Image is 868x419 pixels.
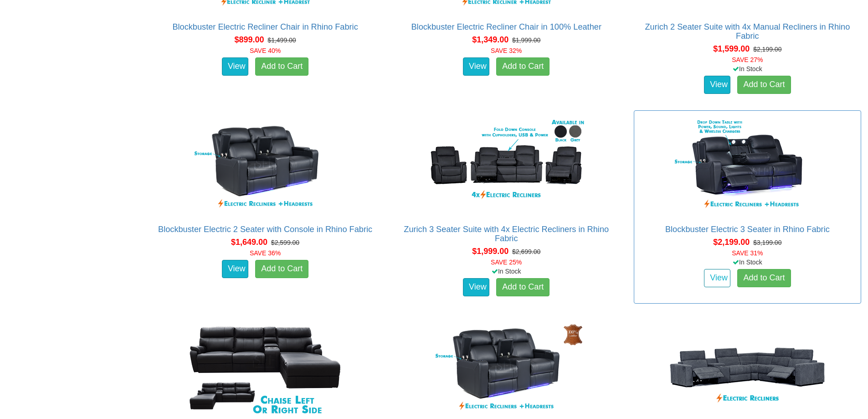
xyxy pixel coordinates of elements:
[411,22,601,31] a: Blockbuster Electric Recliner Chair in 100% Leather
[704,76,730,94] a: View
[704,269,730,287] a: View
[665,318,829,418] img: Marlow King Size 5 Seater Corner Modular in Fabric
[463,57,489,76] a: View
[512,248,540,255] del: $2,699.00
[472,247,508,256] span: $1,999.00
[732,249,763,257] font: SAVE 31%
[391,267,622,276] div: In Stock
[222,57,248,76] a: View
[255,57,308,76] a: Add to Cart
[424,115,588,216] img: Zurich 3 Seater Suite with 4x Electric Recliners in Rhino Fabric
[665,225,830,234] a: Blockbuster Electric 3 Seater in Rhino Fabric
[250,47,281,54] font: SAVE 40%
[472,35,508,44] span: $1,349.00
[404,225,609,243] a: Zurich 3 Seater Suite with 4x Electric Recliners in Rhino Fabric
[234,35,264,44] span: $899.00
[732,56,763,63] font: SAVE 27%
[632,64,863,73] div: In Stock
[267,36,296,44] del: $1,499.00
[183,115,347,216] img: Blockbuster Electric 2 Seater with Console in Rhino Fabric
[737,269,791,287] a: Add to Cart
[231,238,267,247] span: $1,649.00
[737,76,791,94] a: Add to Cart
[496,278,550,296] a: Add to Cart
[172,22,358,31] a: Blockbuster Electric Recliner Chair in Rhino Fabric
[255,260,308,278] a: Add to Cart
[250,249,281,257] font: SAVE 36%
[496,57,550,76] a: Add to Cart
[645,22,850,41] a: Zurich 2 Seater Suite with 4x Manual Recliners in Rhino Fabric
[753,46,781,53] del: $2,199.00
[271,239,299,246] del: $2,599.00
[183,318,347,418] img: Denver Chaise Lounge with End Recliner in Fabric
[665,115,829,216] img: Blockbuster Electric 3 Seater in Rhino Fabric
[632,258,863,267] div: In Stock
[753,239,781,246] del: $3,199.00
[491,259,522,266] font: SAVE 25%
[512,36,540,44] del: $1,999.00
[713,44,750,53] span: $1,599.00
[424,318,588,418] img: Blockbuster Electric 2 Seater with Console in 100% Leather
[158,225,372,234] a: Blockbuster Electric 2 Seater with Console in Rhino Fabric
[222,260,248,278] a: View
[713,238,750,247] span: $2,199.00
[463,278,489,296] a: View
[491,47,522,54] font: SAVE 32%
